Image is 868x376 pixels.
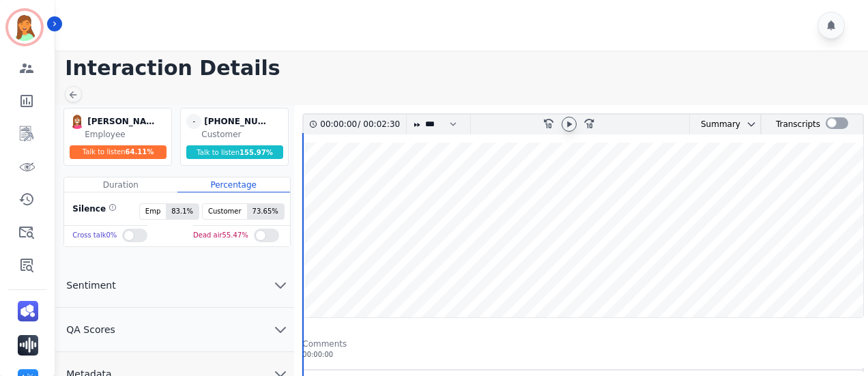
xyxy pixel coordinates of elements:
[70,145,167,159] div: Talk to listen
[746,119,757,130] svg: chevron down
[70,203,117,220] div: Silence
[302,338,864,349] div: Comments
[302,349,864,360] div: 00:00:00
[85,129,169,140] div: Employee
[320,115,403,134] div: /
[87,114,156,129] div: [PERSON_NAME]
[65,56,868,81] h1: Interaction Details
[55,323,126,336] span: QA Scores
[186,145,283,159] div: Talk to listen
[166,204,199,219] span: 83.1 %
[55,263,294,308] button: Sentiment chevron down
[64,177,177,192] div: Duration
[55,308,294,352] button: QA Scores chevron down
[186,114,201,129] span: -
[740,119,757,130] button: chevron down
[360,115,398,134] div: 00:02:30
[126,148,154,156] span: 64.11 %
[247,204,284,219] span: 73.65 %
[8,11,41,44] img: Bordered avatar
[201,129,285,140] div: Customer
[204,114,272,129] div: [PHONE_NUMBER]
[240,149,273,156] span: 155.97 %
[177,177,290,192] div: Percentage
[140,204,166,219] span: Emp
[72,226,117,246] div: Cross talk 0 %
[203,204,247,219] span: Customer
[690,115,740,134] div: Summary
[776,115,820,134] div: Transcripts
[320,115,358,134] div: 00:00:00
[193,226,248,246] div: Dead air 55.47 %
[272,321,289,338] svg: chevron down
[55,278,126,292] span: Sentiment
[272,277,289,293] svg: chevron down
